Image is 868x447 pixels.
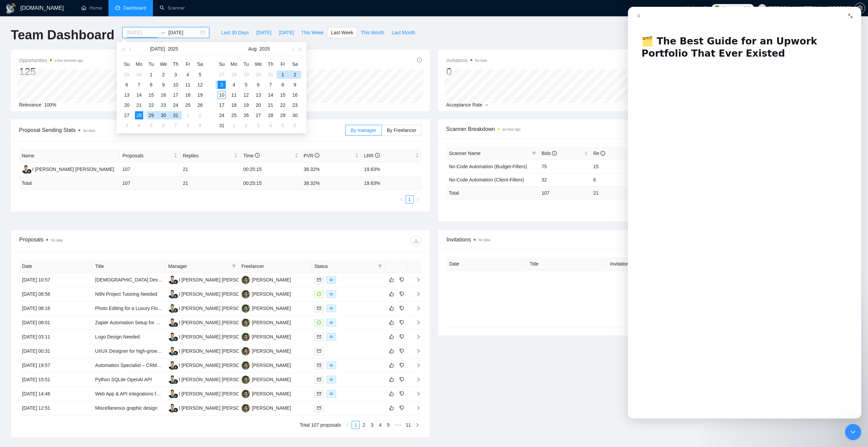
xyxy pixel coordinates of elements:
[252,70,264,80] td: 2025-07-30
[628,7,861,419] iframe: Intercom live chat
[403,421,413,429] li: 11
[327,27,357,38] button: Last Week
[389,320,394,325] span: like
[368,421,376,429] li: 3
[182,70,194,80] td: 2025-07-04
[399,405,404,411] span: dislike
[182,59,194,70] th: Fr
[277,59,289,70] th: Fr
[252,376,291,383] div: [PERSON_NAME]
[361,29,384,36] span: This Month
[399,320,404,325] span: dislike
[399,363,404,368] span: dislike
[159,71,167,79] div: 2
[126,29,157,36] input: Start date
[95,277,277,283] a: [DEMOGRAPHIC_DATA] Developer Needed for Web Scraper and Translation Pipeline
[317,278,321,282] span: mail
[714,5,720,11] img: upwork-logo.png
[180,149,240,162] th: Replies
[168,347,177,355] img: IG
[172,71,180,79] div: 3
[267,81,275,89] div: 7
[157,59,170,70] th: We
[95,334,140,339] a: Logo Design Needed
[179,276,261,284] div: I [PERSON_NAME] [PERSON_NAME]
[722,4,742,12] span: Connects:
[55,59,83,62] time: a few seconds ago
[289,90,301,100] td: 2025-08-16
[406,195,414,203] li: 1
[216,80,228,90] td: 2025-08-03
[168,375,177,384] img: IG
[168,404,177,412] img: IG
[449,164,527,169] a: No-Code Automation (Budget-Filters)
[277,90,289,100] td: 2025-08-15
[368,421,376,429] a: 3
[179,362,261,369] div: I [PERSON_NAME] [PERSON_NAME]
[121,90,133,100] td: 2025-07-13
[121,59,133,70] th: Su
[264,80,277,90] td: 2025-08-07
[159,81,167,89] div: 9
[388,404,396,412] button: like
[389,363,394,368] span: like
[133,70,145,80] td: 2025-06-30
[252,347,291,355] div: [PERSON_NAME]
[855,5,865,11] span: setting
[240,80,252,90] td: 2025-08-05
[264,70,277,80] td: 2025-07-31
[216,70,228,80] td: 2025-07-27
[360,421,368,429] a: 2
[388,347,396,355] button: like
[384,421,392,429] li: 5
[11,27,114,43] h1: Team Dashboard
[173,336,178,341] img: gigradar-bm.png
[179,376,261,383] div: I [PERSON_NAME] [PERSON_NAME]
[27,169,32,174] img: gigradar-bm.png
[760,6,765,11] span: user
[173,351,178,355] img: gigradar-bm.png
[267,71,275,79] div: 31
[241,333,250,341] img: TF
[449,177,524,182] a: No-Code Automation (Client-Filters)
[179,333,261,341] div: I [PERSON_NAME] [PERSON_NAME]
[289,70,301,80] td: 2025-08-02
[398,361,406,369] button: dislike
[168,391,261,396] a: IGI [PERSON_NAME] [PERSON_NAME]
[357,27,388,38] button: This Month
[241,304,250,313] img: TF
[19,65,83,78] div: 125
[196,81,204,89] div: 12
[317,377,321,382] span: mail
[389,334,394,339] span: like
[168,405,261,410] a: IGI [PERSON_NAME] [PERSON_NAME]
[388,290,396,298] button: like
[252,276,291,284] div: [PERSON_NAME]
[179,404,261,412] div: I [PERSON_NAME] [PERSON_NAME]
[95,348,198,354] a: UI/UX Designer for high-growth advertising SaaS
[115,5,120,10] span: dashboard
[241,318,250,327] img: TF
[228,70,240,80] td: 2025-07-28
[241,361,250,370] img: TF
[95,291,157,297] a: N8N Project Tutoring Needed
[95,320,175,325] a: Zapier Automation Setup for Law Firm
[241,319,291,325] a: TF[PERSON_NAME]
[317,320,321,325] span: message
[388,333,396,341] button: like
[252,390,291,397] div: [PERSON_NAME]
[254,71,262,79] div: 30
[256,29,271,36] span: [DATE]
[301,29,323,36] span: This Week
[179,347,261,355] div: I [PERSON_NAME] [PERSON_NAME]
[168,277,261,282] a: IGI [PERSON_NAME] [PERSON_NAME]
[377,261,383,271] span: filter
[845,424,861,440] iframe: Intercom live chat
[411,235,421,246] button: download
[167,42,178,56] button: 2025
[376,421,384,429] a: 4
[95,306,177,311] a: Photo Editing for a Luxury Floral Brand
[252,333,291,341] div: [PERSON_NAME]
[179,305,261,312] div: I [PERSON_NAME] [PERSON_NAME]
[95,391,301,396] a: Web App & API integrations for AI Franchise Business Coach ( Quickbooks + Reviews + Location)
